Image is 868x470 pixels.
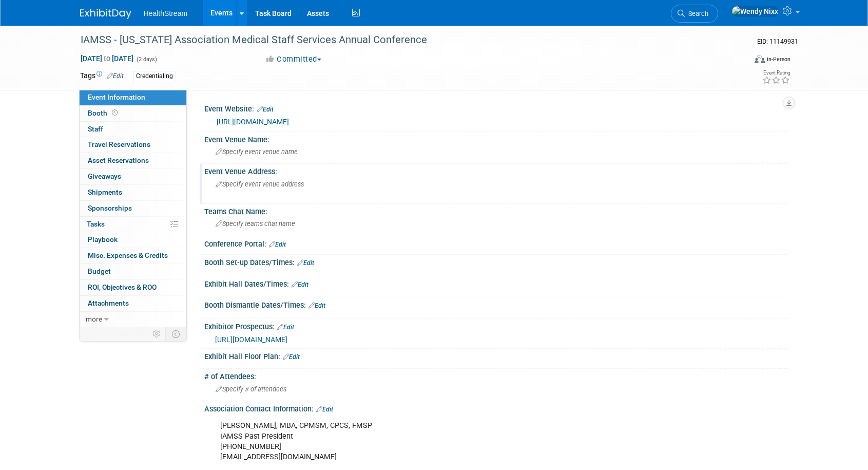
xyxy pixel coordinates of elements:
[88,267,111,275] span: Budget
[216,220,295,228] span: Specify teams chat name
[80,217,186,232] a: Tasks
[88,125,103,133] span: Staff
[685,10,708,17] span: Search
[80,296,186,311] a: Attachments
[216,148,298,156] span: Specify event venue name
[80,9,131,19] img: ExhibitDay
[762,70,790,76] div: Event Rating
[80,70,124,82] td: Tags
[133,71,176,82] div: Credentialing
[204,276,788,290] div: Exhibit Hall Dates/Times:
[88,251,168,259] span: Misc. Expenses & Credits
[204,236,788,250] div: Conference Portal:
[144,9,188,17] span: HealthStream
[87,220,105,228] span: Tasks
[80,248,186,264] a: Misc. Expenses & Credits
[316,406,333,413] a: Edit
[107,72,124,80] a: Edit
[88,109,120,117] span: Booth
[204,132,788,145] div: Event Venue Name:
[165,327,186,341] td: Toggle Event Tabs
[308,302,325,309] a: Edit
[283,353,300,361] a: Edit
[292,281,308,288] a: Edit
[204,164,788,177] div: Event Venue Address:
[766,55,790,63] div: In-Person
[80,137,186,153] a: Travel Reservations
[204,204,788,217] div: Teams Chat Name:
[88,140,150,148] span: Travel Reservations
[88,188,122,196] span: Shipments
[88,172,121,180] span: Giveaways
[80,153,186,168] a: Asset Reservations
[731,6,779,17] img: Wendy Nixx
[102,54,112,63] span: to
[213,416,676,467] div: [PERSON_NAME], MBA, CPMSM, CPCS, FMSP IAMSS Past President [PHONE_NUMBER] [EMAIL_ADDRESS][DOMAIN_...
[80,122,186,137] a: Staff
[86,315,102,323] span: more
[204,401,788,415] div: Association Contact Information:
[685,53,791,69] div: Event Format
[204,369,788,382] div: # of Attendees:
[148,327,166,341] td: Personalize Event Tab Strip
[80,54,134,63] span: [DATE] [DATE]
[217,118,289,126] a: [URL][DOMAIN_NAME]
[80,312,186,327] a: more
[671,5,718,23] a: Search
[80,232,186,248] a: Playbook
[88,235,118,243] span: Playbook
[277,324,294,331] a: Edit
[261,54,325,65] button: Committed
[80,264,186,279] a: Budget
[215,335,287,344] a: [URL][DOMAIN_NAME]
[80,201,186,216] a: Sponsorships
[204,101,788,115] div: Event Website:
[297,259,314,267] a: Edit
[88,299,129,307] span: Attachments
[88,93,145,101] span: Event Information
[77,31,730,49] div: IAMSS - [US_STATE] Association Medical Staff Services Annual Conference
[216,180,304,188] span: Specify event venue address
[88,283,157,291] span: ROI, Objectives & ROO
[204,255,788,268] div: Booth Set-up Dates/Times:
[80,169,186,184] a: Giveaways
[80,185,186,200] a: Shipments
[136,56,157,63] span: (2 days)
[88,156,149,164] span: Asset Reservations
[204,297,788,311] div: Booth Dismantle Dates/Times:
[110,109,120,117] span: Booth not reserved yet
[755,55,765,63] img: Format-Inperson.png
[80,280,186,295] a: ROI, Objectives & ROO
[88,204,132,212] span: Sponsorships
[257,106,274,113] a: Edit
[216,385,286,393] span: Specify # of attendees
[269,241,286,248] a: Edit
[80,106,186,121] a: Booth
[80,90,186,105] a: Event Information
[204,349,788,362] div: Exhibit Hall Floor Plan:
[757,37,798,45] span: Event ID: 11149931
[204,319,788,332] div: Exhibitor Prospectus:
